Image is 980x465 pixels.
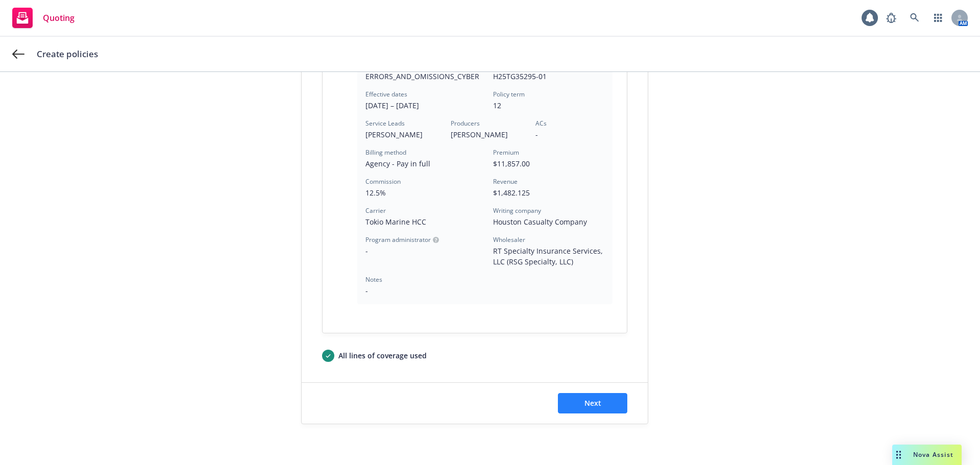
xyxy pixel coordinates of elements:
[365,90,407,99] div: Effective dates
[493,100,604,111] span: 12
[493,148,519,157] div: Premium
[493,235,525,244] div: Wholesaler
[892,445,962,465] button: Nova Assist
[881,8,901,28] a: Report a Bug
[558,393,627,413] button: Next
[365,129,434,140] span: [PERSON_NAME]
[904,8,925,28] a: Search
[535,119,547,128] div: ACs
[584,398,601,408] span: Next
[365,187,477,198] span: 12.5%
[493,71,604,82] span: H25TG35295-01
[365,71,479,82] span: ERRORS_AND_OMISSIONS_CYBER
[493,90,525,99] div: Policy term
[365,235,431,244] div: Program administrator
[535,129,604,140] span: -
[365,216,477,227] span: Tokio Marine HCC
[493,216,604,227] span: Houston Casualty Company
[493,177,518,186] div: Revenue
[365,206,386,215] div: Carrier
[913,450,953,459] span: Nova Assist
[8,4,79,32] a: Quoting
[365,119,405,128] div: Service Leads
[493,158,604,169] span: $11,857.00
[43,14,75,22] span: Quoting
[365,158,477,169] span: Agency - Pay in full
[451,129,520,140] span: [PERSON_NAME]
[365,275,382,284] div: Notes
[365,246,477,256] span: -
[365,100,477,111] span: [DATE] – [DATE]
[365,177,401,186] div: Commission
[493,246,604,267] span: RT Specialty Insurance Services, LLC (RSG Specialty, LLC)
[493,206,541,215] div: Writing company
[493,187,604,198] span: $1,482.125
[928,8,948,28] a: Switch app
[365,285,477,296] span: -
[365,148,406,157] div: Billing method
[37,48,98,60] span: Create policies
[338,350,427,361] div: All lines of coverage used
[892,445,905,465] div: Drag to move
[451,119,480,128] div: Producers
